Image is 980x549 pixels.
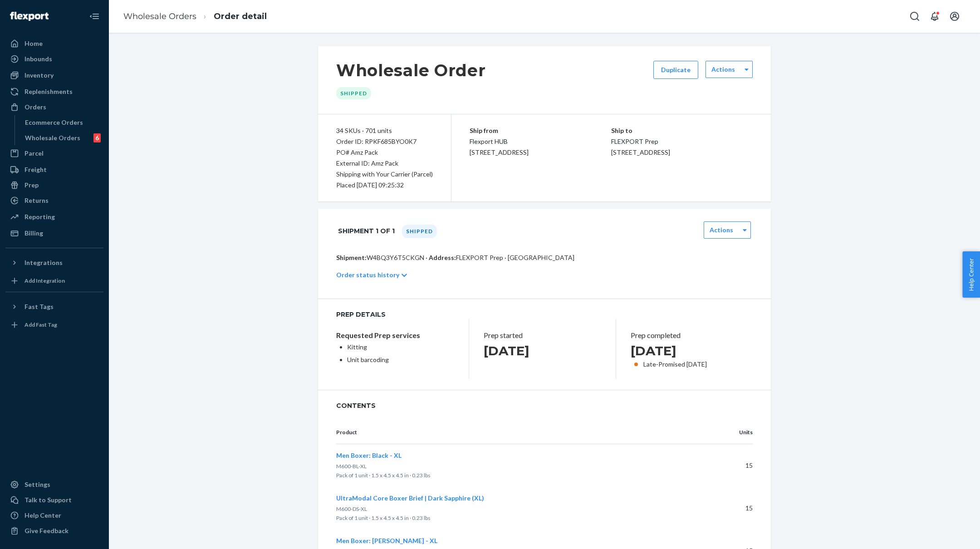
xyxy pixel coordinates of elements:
div: Shipped [402,225,437,238]
a: Parcel [5,146,103,161]
a: Home [5,36,103,51]
div: Reporting [24,212,55,221]
div: Placed [DATE] 09:25:32 [336,180,433,191]
button: Close Navigation [85,7,103,25]
div: Give Feedback [24,526,69,535]
h2: [DATE] [631,343,748,359]
div: Integrations [24,258,63,267]
button: Integrations [5,255,103,270]
button: Men Boxer: [PERSON_NAME] - XL [336,536,437,545]
header: Prep started [484,330,601,341]
div: PO# Amz Pack [336,147,433,158]
div: Parcel [24,149,44,158]
span: Address: [429,254,456,261]
div: Settings [24,480,50,489]
div: Replenishments [24,87,73,96]
a: Ecommerce Orders [20,115,104,130]
p: W4BQ3Y6T5CKGN · FLEXPORT Prep · [GEOGRAPHIC_DATA] [336,253,753,262]
a: Freight [5,162,103,177]
p: Pack of 1 unit · 1.5 x 4.5 x 4.5 in · 0.23 lbs [336,471,700,480]
div: Talk to Support [24,495,72,505]
button: Duplicate [653,61,698,79]
button: Fast Tags [5,299,103,314]
ol: breadcrumbs [116,3,274,30]
div: Ecommerce Orders [25,118,83,127]
a: Returns [5,193,103,208]
a: Wholesale Orders6 [20,131,104,145]
p: 15 [715,504,753,513]
div: Inventory [24,71,54,80]
p: Unit barcoding [347,355,454,364]
button: Talk to Support [5,493,103,507]
div: Fast Tags [24,302,54,311]
p: Order status history [336,270,399,279]
p: Shipping with Your Carrier (Parcel) [336,169,433,180]
p: Ship to [611,125,753,136]
a: Order detail [214,11,267,21]
div: Add Integration [24,277,65,284]
span: Shipment: [336,254,367,261]
a: Billing [5,226,103,240]
a: Add Fast Tag [5,318,103,332]
p: Kitting [347,343,454,352]
span: Flexport HUB [STREET_ADDRESS] [470,137,529,156]
span: CONTENTS [336,401,753,410]
button: Open account menu [946,7,964,25]
button: Open notifications [926,7,944,25]
p: 15 [715,461,753,470]
p: Ship from [470,125,611,136]
p: Requested Prep services [336,330,454,341]
div: 34 SKUs · 701 units [336,125,433,136]
div: 6 [93,133,101,142]
button: Open Search Box [906,7,924,25]
div: Orders [24,103,46,112]
button: UltraModal Core Boxer Brief | Dark Sapphire (XL) [336,494,484,503]
div: Order ID: RPKF685BYO0K7 [336,136,433,147]
button: Give Feedback [5,524,103,538]
header: Prep completed [631,330,748,341]
span: FLEXPORT Prep [STREET_ADDRESS] [611,137,670,156]
a: Add Integration [5,274,103,288]
div: Billing [24,229,43,238]
div: Prep [24,181,39,190]
span: Prep Details [318,299,771,319]
img: Flexport logo [10,12,49,21]
span: UltraModal Core Boxer Brief | Dark Sapphire (XL) [336,494,484,502]
span: M600-DS-XL [336,505,367,512]
p: Pack of 1 unit · 1.5 x 4.5 x 4.5 in · 0.23 lbs [336,514,700,523]
button: Men Boxer: Black - XL [336,451,402,460]
a: Help Center [5,508,103,523]
div: Shipped [336,87,371,99]
div: External ID: Amz Pack [336,158,433,169]
h2: [DATE] [484,343,601,359]
h1: Wholesale Order [336,61,486,80]
div: Returns [24,196,49,205]
span: Men Boxer: [PERSON_NAME] - XL [336,537,437,544]
p: Product [336,428,700,436]
div: Help Center [24,511,61,520]
span: Men Boxer: Black - XL [336,451,402,459]
button: Help Center [962,251,980,298]
span: M600-BL-XL [336,463,367,470]
a: Replenishments [5,84,103,99]
a: Wholesale Orders [123,11,196,21]
iframe: Opens a widget where you can chat to one of our agents [921,522,971,544]
a: Orders [5,100,103,114]
a: Inbounds [5,52,103,66]
div: Wholesale Orders [25,133,80,142]
div: Late - Promised [DATE] [631,361,748,368]
a: Prep [5,178,103,192]
h1: Shipment 1 of 1 [338,221,395,240]
label: Actions [710,225,733,235]
p: Units [715,428,753,436]
a: Reporting [5,210,103,224]
div: Freight [24,165,47,174]
label: Actions [711,65,735,74]
div: Add Fast Tag [24,321,57,328]
a: Settings [5,477,103,492]
div: Inbounds [24,54,52,64]
div: Home [24,39,43,48]
a: Inventory [5,68,103,83]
